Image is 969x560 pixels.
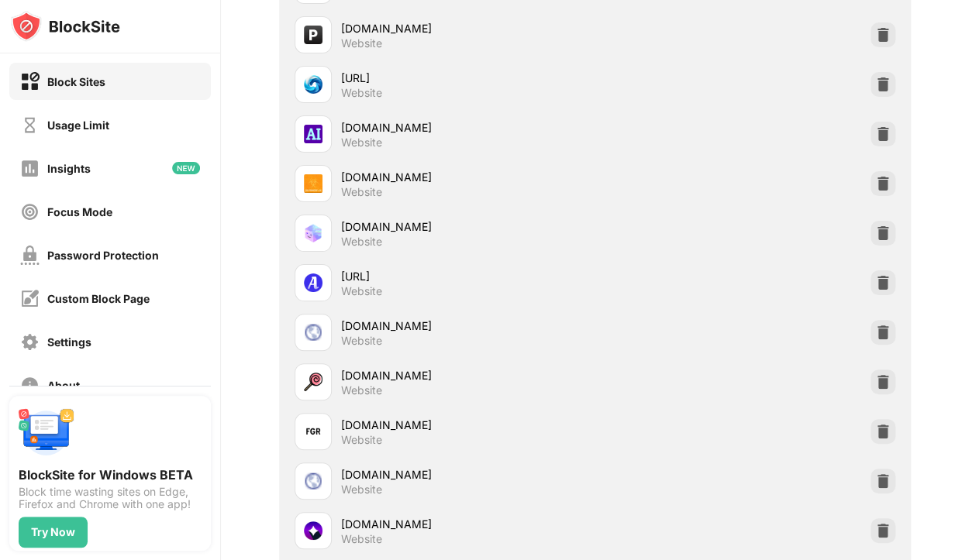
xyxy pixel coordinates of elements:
img: favicons [304,323,322,342]
div: Website [341,284,382,298]
img: logo-blocksite.svg [11,11,120,42]
div: [DOMAIN_NAME] [341,417,595,433]
img: customize-block-page-off.svg [20,289,40,308]
img: block-on.svg [20,72,40,91]
div: Website [341,136,382,149]
div: Website [341,235,382,249]
div: Website [341,532,382,546]
img: favicons [304,75,322,94]
img: new-icon.svg [172,162,200,174]
img: favicons [304,373,322,391]
div: [DOMAIN_NAME] [341,119,595,136]
div: Website [341,483,382,496]
img: settings-off.svg [20,332,40,352]
div: [DOMAIN_NAME] [341,516,595,532]
img: time-usage-off.svg [20,115,40,135]
div: [DOMAIN_NAME] [341,218,595,235]
div: Settings [47,335,91,349]
div: Custom Block Page [47,292,150,305]
img: push-desktop.svg [19,405,74,461]
div: [DOMAIN_NAME] [341,318,595,334]
div: BlockSite for Windows BETA [19,467,202,483]
div: Block time wasting sites on Edge, Firefox and Chrome with one app! [19,486,202,510]
div: [URL] [341,70,595,86]
img: favicons [304,125,322,143]
div: Website [341,86,382,100]
div: Focus Mode [47,205,112,218]
img: favicons [304,174,322,193]
div: Block Sites [47,75,105,88]
img: favicons [304,273,322,292]
div: Website [341,36,382,50]
div: About [47,379,80,392]
div: Try Now [31,526,75,538]
img: focus-off.svg [20,202,40,222]
div: Website [341,383,382,397]
img: about-off.svg [20,376,40,395]
div: Password Protection [47,249,159,262]
div: Website [341,433,382,447]
img: favicons [304,26,322,44]
img: password-protection-off.svg [20,246,40,265]
div: Website [341,185,382,199]
div: Website [341,334,382,348]
img: insights-off.svg [20,159,40,178]
img: favicons [304,422,322,441]
img: favicons [304,521,322,540]
div: Usage Limit [47,119,109,132]
div: [DOMAIN_NAME] [341,169,595,185]
div: [DOMAIN_NAME] [341,367,595,383]
div: [URL] [341,268,595,284]
img: favicons [304,224,322,242]
div: [DOMAIN_NAME] [341,466,595,483]
div: [DOMAIN_NAME] [341,20,595,36]
div: Insights [47,162,91,175]
img: favicons [304,472,322,490]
